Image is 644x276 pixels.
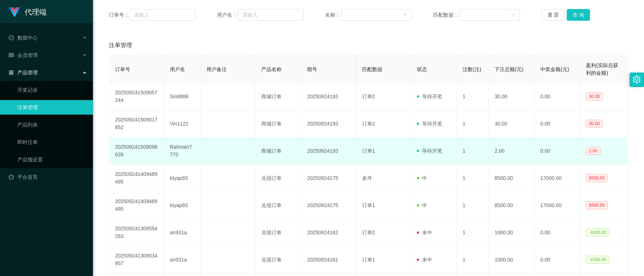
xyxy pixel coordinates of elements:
span: 订单号 [115,66,130,72]
span: 未中 [417,257,432,263]
span: 注单管理 [109,41,132,50]
span: 等待开奖 [417,94,442,99]
i: 图标: down [403,13,407,18]
td: 1 [457,219,489,246]
span: 订单1 [362,148,375,154]
td: 1 [457,137,489,165]
span: 用户名 [170,66,185,72]
span: -1000.00 [586,256,609,264]
i: 图标: setting [633,75,641,83]
span: 30.00 [586,92,603,100]
td: 兑现订单 [255,219,301,246]
a: 图标: dashboard平台首页 [9,170,87,184]
td: Sin8888 [164,83,201,110]
td: an931a [164,219,201,246]
span: 等待开奖 [417,148,442,154]
i: 图标: appstore-o [9,70,14,75]
td: 1000.00 [489,246,534,273]
a: 产品预设置 [17,152,87,167]
span: 产品管理 [9,70,38,75]
td: 1 [457,165,489,192]
td: 20250924193 [301,83,356,110]
span: 订单1 [362,202,375,208]
td: 0.00 [534,246,580,273]
span: 多件 [362,175,372,181]
td: 202509241509057244 [109,83,164,110]
i: 图标: check-circle-o [9,35,14,40]
span: 数据中心 [9,35,38,41]
td: 20250924175 [301,192,356,219]
td: 兑现订单 [255,165,301,192]
td: 17000.00 [534,165,580,192]
td: 202509241309034957 [109,246,164,273]
td: 兑现订单 [255,246,301,273]
span: 用户名： [217,11,238,19]
td: an931a [164,246,201,273]
span: 中 [417,202,427,208]
i: 图标: table [9,53,14,58]
td: 20250924162 [301,219,356,246]
span: 匹配数据： [433,11,459,19]
a: 产品列表 [17,118,87,132]
span: 订单2 [362,230,375,235]
td: 202509241509017852 [109,110,164,137]
span: 8500.00 [586,174,607,182]
td: 20250924175 [301,165,356,192]
span: 2.00 [586,147,600,155]
span: 名称： [325,11,341,19]
td: 兑现订单 [255,192,301,219]
td: 商城订单 [255,137,301,165]
img: logo.9652507e.png [9,7,20,17]
span: 会员管理 [9,52,38,58]
td: 1 [457,83,489,110]
td: 202509241309554263 [109,219,164,246]
span: 订单号： [109,11,130,19]
td: Rahman7770 [164,137,201,165]
td: 30.00 [489,83,534,110]
span: 等待开奖 [417,121,442,127]
td: 20250924161 [301,246,356,273]
span: 8500.00 [586,201,607,209]
td: ktyap93 [164,192,201,219]
td: 2.00 [489,137,534,165]
td: 1000.00 [489,219,534,246]
td: 20250924193 [301,110,356,137]
span: 产品名称 [261,66,282,72]
a: 注单管理 [17,100,87,115]
span: 盈利(实际总获利的金额) [586,62,618,76]
span: 中 [417,175,427,181]
a: 开奖记录 [17,83,87,97]
td: 0.00 [534,219,580,246]
span: 下注总额(元) [495,66,523,72]
a: 代理端 [9,9,46,15]
td: 202509241409489495 [109,165,164,192]
input: 请输入 [130,9,196,21]
td: 20250924193 [301,137,356,165]
td: 0.00 [534,83,580,110]
span: 30.00 [586,120,603,128]
td: 8500.00 [489,192,534,219]
h1: 代理端 [25,0,46,24]
span: 注数(注) [463,66,481,72]
span: 用户备注 [206,66,227,72]
td: 商城订单 [255,110,301,137]
td: 1 [457,246,489,273]
td: 商城订单 [255,83,301,110]
td: 8500.00 [489,165,534,192]
span: 期号 [307,66,317,72]
td: Vin1122 [164,110,201,137]
span: 订单2 [362,94,375,99]
span: 订单2 [362,121,375,127]
td: 202509241409489495 [109,192,164,219]
td: 0.00 [534,110,580,137]
span: 订单1 [362,257,375,263]
button: 重 置 [542,9,565,21]
span: 状态 [417,66,427,72]
td: ktyap93 [164,165,201,192]
td: 1 [457,192,489,219]
td: 202509241509096628 [109,137,164,165]
span: 未中 [417,230,432,235]
td: 30.00 [489,110,534,137]
i: 图标: down [511,13,516,18]
input: 请输入 [238,9,303,21]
